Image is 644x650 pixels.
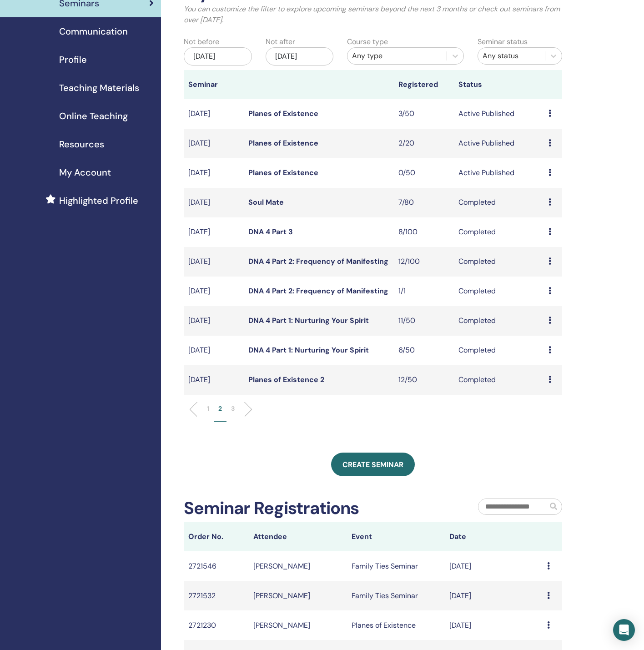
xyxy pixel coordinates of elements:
[394,70,454,99] th: Registered
[478,36,528,47] label: Seminar status
[394,365,454,395] td: 12/50
[248,257,388,266] a: DNA 4 Part 2: Frequency of Manifesting
[184,158,244,188] td: [DATE]
[248,227,293,237] a: DNA 4 Part 3
[59,137,104,151] span: Resources
[231,404,235,413] p: 3
[59,53,87,66] span: Profile
[248,197,284,207] a: Soul Mate
[454,158,544,188] td: Active Published
[184,36,219,47] label: Not before
[248,286,388,296] a: DNA 4 Part 2: Frequency of Manifesting
[59,194,138,207] span: Highlighted Profile
[454,129,544,158] td: Active Published
[454,336,544,365] td: Completed
[347,610,445,640] td: Planes of Existence
[248,138,318,148] a: Planes of Existence
[184,99,244,129] td: [DATE]
[394,129,454,158] td: 2/20
[218,404,222,413] p: 2
[394,217,454,247] td: 8/100
[184,610,249,640] td: 2721230
[352,50,442,61] div: Any type
[59,166,111,179] span: My Account
[249,610,347,640] td: [PERSON_NAME]
[394,99,454,129] td: 3/50
[454,70,544,99] th: Status
[184,365,244,395] td: [DATE]
[454,277,544,306] td: Completed
[347,581,445,610] td: Family Ties Seminar
[184,129,244,158] td: [DATE]
[445,522,543,551] th: Date
[248,168,318,177] a: Planes of Existence
[184,247,244,277] td: [DATE]
[445,551,543,581] td: [DATE]
[266,47,334,66] div: [DATE]
[184,336,244,365] td: [DATE]
[184,522,249,551] th: Order No.
[249,581,347,610] td: [PERSON_NAME]
[394,277,454,306] td: 1/1
[249,551,347,581] td: [PERSON_NAME]
[454,188,544,217] td: Completed
[248,345,369,355] a: DNA 4 Part 1: Nurturing Your Spirit
[445,581,543,610] td: [DATE]
[394,188,454,217] td: 7/80
[184,188,244,217] td: [DATE]
[454,217,544,247] td: Completed
[613,619,635,641] div: Open Intercom Messenger
[394,306,454,336] td: 11/50
[59,109,128,123] span: Online Teaching
[331,453,415,476] a: Create seminar
[207,404,209,413] p: 1
[184,581,249,610] td: 2721532
[184,4,562,25] p: You can customize the filter to explore upcoming seminars beyond the next 3 months or check out s...
[342,460,403,469] span: Create seminar
[248,375,324,384] a: Planes of Existence 2
[347,36,388,47] label: Course type
[347,551,445,581] td: Family Ties Seminar
[59,25,128,38] span: Communication
[184,306,244,336] td: [DATE]
[483,50,540,61] div: Any status
[184,551,249,581] td: 2721546
[394,158,454,188] td: 0/50
[249,522,347,551] th: Attendee
[445,610,543,640] td: [DATE]
[184,277,244,306] td: [DATE]
[394,336,454,365] td: 6/50
[248,109,318,118] a: Planes of Existence
[454,247,544,277] td: Completed
[184,70,244,99] th: Seminar
[454,99,544,129] td: Active Published
[248,316,369,325] a: DNA 4 Part 1: Nurturing Your Spirit
[59,81,139,95] span: Teaching Materials
[394,247,454,277] td: 12/100
[184,217,244,247] td: [DATE]
[454,306,544,336] td: Completed
[454,365,544,395] td: Completed
[184,47,252,66] div: [DATE]
[184,498,359,519] h2: Seminar Registrations
[266,36,295,47] label: Not after
[347,522,445,551] th: Event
